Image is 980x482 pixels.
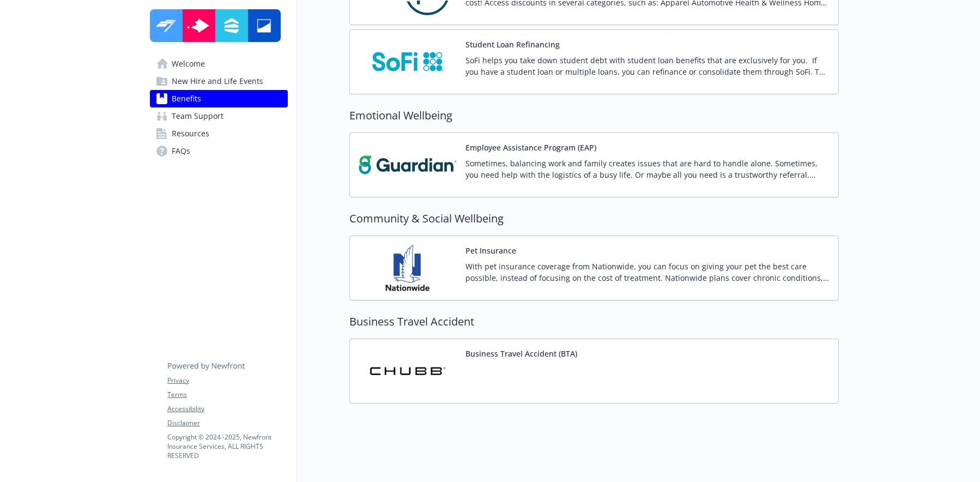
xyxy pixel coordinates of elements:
[349,314,839,330] h2: Business Travel Accident
[172,73,263,90] span: New Hire and Life Events
[172,55,205,73] span: Welcome
[167,418,287,428] a: Disclaimer
[465,55,830,77] p: SoFi helps you take down student debt with student loan benefits that are exclusively for you. If...
[172,107,223,125] span: Team Support
[172,142,190,160] span: FAQs
[150,142,288,160] a: FAQs
[167,404,287,414] a: Accessibility
[150,55,288,73] a: Welcome
[167,390,287,400] a: Terms
[359,245,457,291] img: Nationwide Pet Insurance carrier logo
[150,125,288,142] a: Resources
[150,73,288,90] a: New Hire and Life Events
[359,142,457,188] img: Guardian carrier logo
[150,107,288,125] a: Team Support
[172,90,201,107] span: Benefits
[349,210,839,227] h2: Community & Social Wellbeing
[172,125,209,142] span: Resources
[465,158,830,180] p: Sometimes, balancing work and family creates issues that are hard to handle alone. Sometimes, you...
[359,39,457,85] img: SoFi carrier logo
[465,142,596,153] button: Employee Assistance Program (EAP)
[349,107,839,124] h2: Emotional Wellbeing
[167,432,287,460] p: Copyright © 2024 - 2025 , Newfront Insurance Services, ALL RIGHTS RESERVED
[167,376,287,385] a: Privacy
[465,245,516,256] button: Pet Insurance
[465,261,830,284] p: With pet insurance coverage from Nationwide, you can focus on giving your pet the best care possi...
[465,348,577,359] button: Business Travel Accident (BTA)
[359,348,457,394] img: Chubb Insurance Company carrier logo
[150,90,288,107] a: Benefits
[465,39,560,50] button: Student Loan Refinancing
